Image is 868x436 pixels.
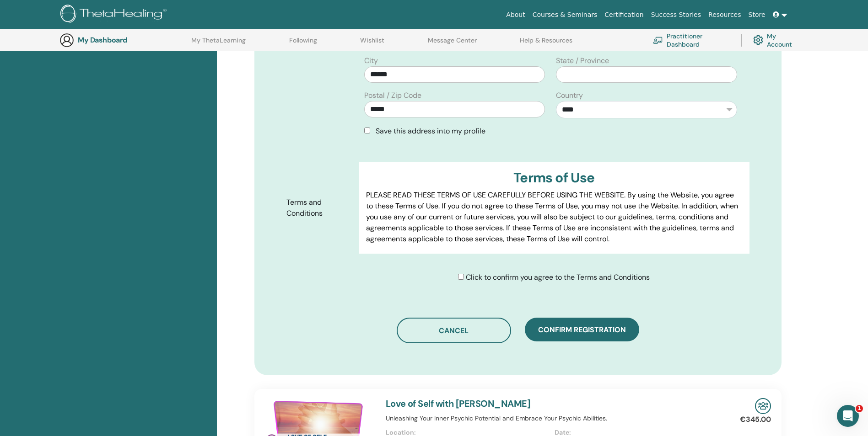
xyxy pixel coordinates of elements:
[280,194,359,222] label: Terms and Conditions
[289,37,317,51] a: Following
[376,126,485,136] span: Save this address into my profile
[397,318,511,343] button: Cancel
[529,6,601,23] a: Courses & Seminars
[653,37,663,44] img: chalkboard-teacher.svg
[856,405,863,412] span: 1
[366,170,742,186] h3: Terms of Use
[745,6,769,23] a: Store
[753,30,799,50] a: My Account
[755,398,771,414] img: In-Person Seminar
[601,6,647,23] a: Certification
[439,326,469,335] span: Cancel
[364,90,421,101] label: Postal / Zip Code
[502,6,528,23] a: About
[837,405,859,427] iframe: Intercom live chat
[78,36,169,44] h3: My Dashboard
[705,6,745,23] a: Resources
[740,414,771,425] p: €345.00
[364,55,378,66] label: City
[753,33,763,47] img: cog.svg
[556,90,583,101] label: Country
[366,252,742,383] p: Lor IpsumDolorsi.ame Cons adipisci elits do eiusm tem incid, utl etdol, magnaali eni adminimve qu...
[525,318,639,341] button: Confirm registration
[191,37,246,51] a: My ThetaLearning
[360,37,384,51] a: Wishlist
[538,325,626,335] span: Confirm registration
[520,37,572,51] a: Help & Resources
[428,37,477,51] a: Message Center
[386,398,530,409] a: Love of Self with [PERSON_NAME]
[60,5,170,25] img: logo.png
[366,190,742,245] p: PLEASE READ THESE TERMS OF USE CAREFULLY BEFORE USING THE WEBSITE. By using the Website, you agre...
[386,414,723,423] p: Unleashing Your Inner Psychic Potential and Embrace Your Psychic Abilities.
[59,33,74,48] img: generic-user-icon.jpg
[466,272,650,282] span: Click to confirm you agree to the Terms and Conditions
[653,30,730,50] a: Practitioner Dashboard
[556,55,609,66] label: State / Province
[647,6,705,23] a: Success Stories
